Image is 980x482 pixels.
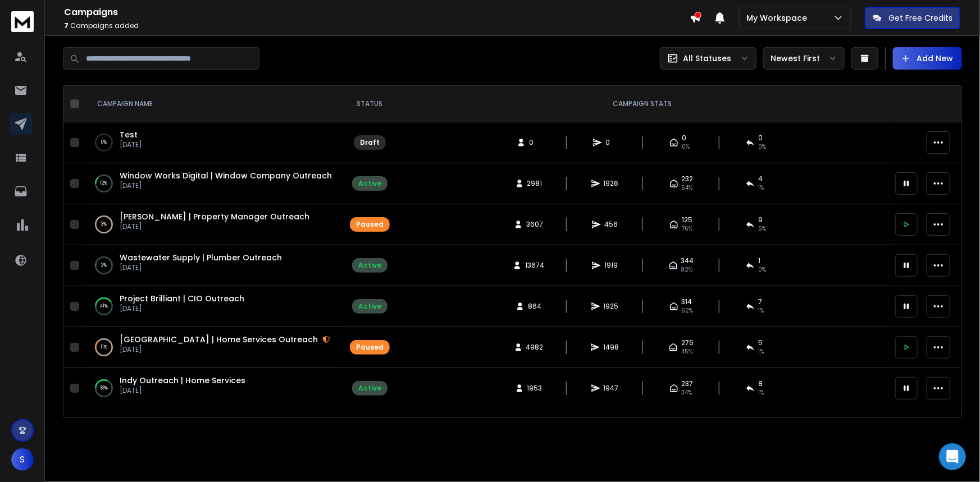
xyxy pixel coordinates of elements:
a: Wastewater Supply | Plumber Outreach [120,252,282,263]
button: Get Free Credits [865,7,960,29]
p: [DATE] [120,304,244,313]
p: 12 % [101,178,108,189]
span: 1 % [758,388,764,397]
p: [DATE] [120,140,142,149]
span: 76 % [682,224,692,233]
img: logo [11,11,34,32]
div: Active [358,179,381,188]
span: 2981 [527,179,543,188]
span: 3607 [526,220,543,229]
div: Active [358,384,381,393]
span: 1919 [604,261,618,270]
p: [DATE] [120,345,330,354]
span: 4982 [526,343,544,352]
span: 864 [528,302,541,311]
div: Paused [356,220,384,229]
span: 0 % [758,265,766,274]
span: 45 % [681,347,692,356]
span: 0 [758,134,763,143]
td: 11%[GEOGRAPHIC_DATA] | Home Services Outreach[DATE] [84,327,343,368]
span: 314 [682,297,692,306]
span: 13674 [525,261,544,270]
p: Get Free Credits [888,12,952,24]
div: Active [358,302,381,311]
p: All Statuses [683,53,731,64]
span: 5 [758,338,763,347]
p: 11 % [101,342,107,353]
a: [GEOGRAPHIC_DATA] | Home Services Outreach [120,334,318,345]
span: 34 % [682,388,692,397]
span: 237 [682,379,694,388]
th: CAMPAIGN NAME [84,86,343,122]
th: CAMPAIGN STATS [396,86,888,122]
span: 4 [758,175,763,183]
span: 1498 [603,343,619,352]
span: 344 [681,256,694,265]
button: S [11,448,34,471]
span: 1 % [758,306,764,315]
span: 125 [682,215,692,224]
span: 1 % [758,183,764,192]
td: 41%Project Brilliant | CIO Outreach[DATE] [84,286,343,327]
span: 1 [758,256,760,265]
span: 0 [529,138,540,147]
span: 1953 [527,384,543,393]
a: [PERSON_NAME] | Property Manager Outreach [120,211,309,222]
span: 1926 [604,179,619,188]
span: 232 [682,175,694,183]
span: 7 [64,21,69,30]
span: 82 % [681,265,693,274]
div: Paused [356,343,384,352]
p: [DATE] [120,263,282,272]
p: 0 % [101,137,107,148]
td: 33%Indy Outreach | Home Services[DATE] [84,368,343,409]
span: 62 % [682,306,694,315]
td: 3%[PERSON_NAME] | Property Manager Outreach[DATE] [84,204,343,245]
div: Active [358,261,381,270]
div: Draft [360,138,380,147]
a: Window Works Digital | Window Company Outreach [120,170,332,181]
span: 0% [682,143,690,152]
p: [DATE] [120,181,332,190]
a: Indy Outreach | Home Services [120,375,245,386]
button: Newest First [763,47,845,70]
span: 8 [758,379,763,388]
p: Campaigns added [64,21,690,30]
span: 54 % [682,183,693,192]
td: 12%Window Works Digital | Window Company Outreach[DATE] [84,163,343,204]
p: My Workspace [746,12,812,24]
h1: Campaigns [64,6,690,19]
p: [DATE] [120,386,245,395]
span: 0 [682,134,686,143]
span: 0 [605,138,617,147]
p: [DATE] [120,222,309,231]
span: 1947 [604,384,619,393]
p: 41 % [100,301,108,312]
p: 3 % [101,219,107,230]
button: Add New [893,47,962,70]
td: 2%Wastewater Supply | Plumber Outreach[DATE] [84,245,343,286]
th: STATUS [343,86,396,122]
span: 7 [758,297,762,306]
span: 5 % [758,224,766,233]
div: Open Intercom Messenger [939,443,966,470]
p: 2 % [101,260,107,271]
span: 9 [758,215,763,224]
a: Test [120,129,138,140]
span: 276 [681,338,694,347]
p: 33 % [100,383,108,394]
span: 1925 [604,302,619,311]
a: Project Brilliant | CIO Outreach [120,293,244,304]
span: 1 % [758,347,764,356]
td: 0%Test[DATE] [84,122,343,163]
span: 0% [758,143,766,152]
